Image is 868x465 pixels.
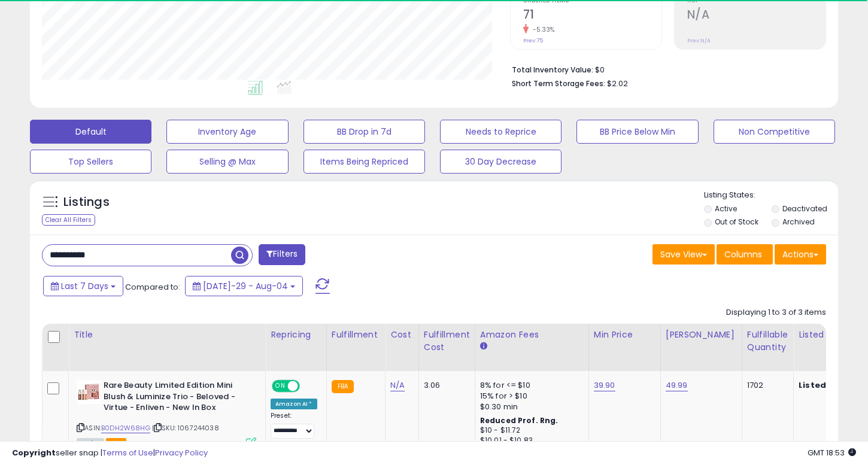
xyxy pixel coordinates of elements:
div: Cost [390,329,414,341]
b: Total Inventory Value: [512,65,593,75]
span: Compared to: [125,281,180,293]
button: Inventory Age [166,120,288,144]
div: 8% for <= $10 [480,380,579,391]
div: Fulfillment Cost [424,329,470,354]
button: BB Drop in 7d [304,120,425,144]
button: Save View [652,244,715,265]
a: Terms of Use [102,447,153,458]
div: Fulfillable Quantity [747,329,788,354]
div: seller snap | | [12,448,208,459]
a: B0DH2W68HG [101,423,150,433]
b: Rare Beauty Limited Edition Mini Blush & Luminize Trio - Beloved - Virtue - Enliven - New In Box [104,380,249,417]
div: Title [74,329,260,341]
div: $0.30 min [480,402,579,412]
button: Actions [775,244,826,265]
span: | SKU: 1067244038 [152,423,219,433]
span: [DATE]-29 - Aug-04 [203,280,288,292]
div: Clear All Filters [42,214,95,226]
div: Amazon AI * [271,399,317,409]
small: Prev: N/A [687,37,711,44]
div: Min Price [594,329,655,341]
button: Default [30,120,151,144]
div: Amazon Fees [480,329,584,341]
div: Displaying 1 to 3 of 3 items [726,307,826,318]
h5: Listings [63,194,110,211]
div: $10 - $11.72 [480,426,579,436]
button: Top Sellers [30,150,151,174]
button: BB Price Below Min [576,120,698,144]
a: 39.90 [594,379,615,391]
div: 3.06 [424,380,466,391]
div: Repricing [271,329,321,341]
button: Selling @ Max [166,150,288,174]
small: Amazon Fees. [480,341,487,352]
span: Last 7 Days [61,280,108,292]
span: ON [273,381,288,391]
small: -5.33% [529,25,555,34]
img: 41Guay0giSL._SL40_.jpg [77,380,101,404]
label: Deactivated [782,203,827,214]
p: Listing States: [704,190,838,201]
h2: 71 [523,8,661,24]
button: Filters [259,244,305,265]
label: Out of Stock [715,217,758,227]
button: Needs to Reprice [440,120,562,144]
b: Reduced Prof. Rng. [480,415,559,426]
span: Columns [724,248,762,260]
span: OFF [298,381,317,391]
span: 2025-08-12 18:53 GMT [808,447,856,458]
small: FBA [332,380,354,393]
button: Last 7 Days [43,276,123,296]
div: 1702 [747,380,784,391]
strong: Copyright [12,447,56,458]
div: [PERSON_NAME] [666,329,737,341]
span: $2.02 [607,78,628,89]
button: [DATE]-29 - Aug-04 [185,276,303,296]
h2: N/A [687,8,825,24]
div: 15% for > $10 [480,391,579,402]
div: Preset: [271,412,317,439]
b: Listed Price: [799,379,853,391]
div: Fulfillment [332,329,380,341]
a: Privacy Policy [155,447,208,458]
li: $0 [512,62,817,76]
b: Short Term Storage Fees: [512,78,605,89]
label: Active [715,203,737,214]
a: N/A [390,379,405,391]
a: 49.99 [666,379,688,391]
label: Archived [782,217,815,227]
button: Items Being Repriced [304,150,425,174]
small: Prev: 75 [523,37,543,44]
button: Columns [717,244,773,265]
button: 30 Day Decrease [440,150,562,174]
button: Non Competitive [714,120,835,144]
